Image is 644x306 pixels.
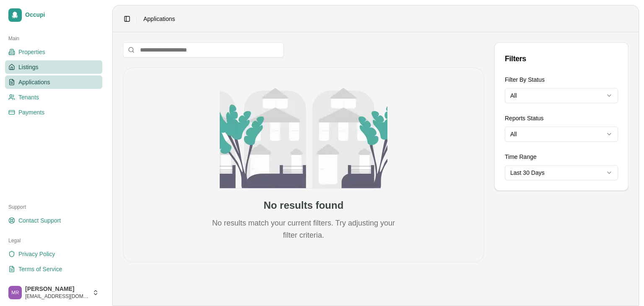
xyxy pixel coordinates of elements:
span: Contact Support [18,216,61,225]
label: Filter By Status [505,76,545,83]
img: Max Rykov [8,286,22,299]
span: Applications [143,15,175,23]
span: Applications [18,78,50,86]
a: Terms of Service [5,262,102,276]
div: Filters [505,53,618,65]
span: [PERSON_NAME] [25,285,89,293]
a: Contact Support [5,214,102,227]
a: Tenants [5,91,102,104]
div: Main [5,32,102,45]
nav: breadcrumb [143,15,175,23]
h3: No results found [264,199,344,212]
span: Terms of Service [18,265,62,273]
div: Legal [5,234,102,247]
img: No results found [220,88,387,189]
label: Reports Status [505,115,544,122]
a: Applications [5,75,102,89]
span: Properties [18,48,45,56]
a: Privacy Policy [5,247,102,261]
span: Payments [18,108,44,117]
a: Occupi [5,5,102,25]
span: [EMAIL_ADDRESS][DOMAIN_NAME] [25,293,89,300]
button: Max Rykov[PERSON_NAME][EMAIL_ADDRESS][DOMAIN_NAME] [5,283,102,303]
a: Listings [5,60,102,74]
span: Privacy Policy [18,250,55,258]
a: Payments [5,106,102,119]
p: No results match your current filters. Try adjusting your filter criteria. [210,217,397,242]
div: Support [5,200,102,214]
span: Occupi [25,11,99,19]
label: Time Range [505,153,537,160]
a: Properties [5,45,102,59]
span: Tenants [18,93,39,101]
span: Listings [18,63,38,71]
